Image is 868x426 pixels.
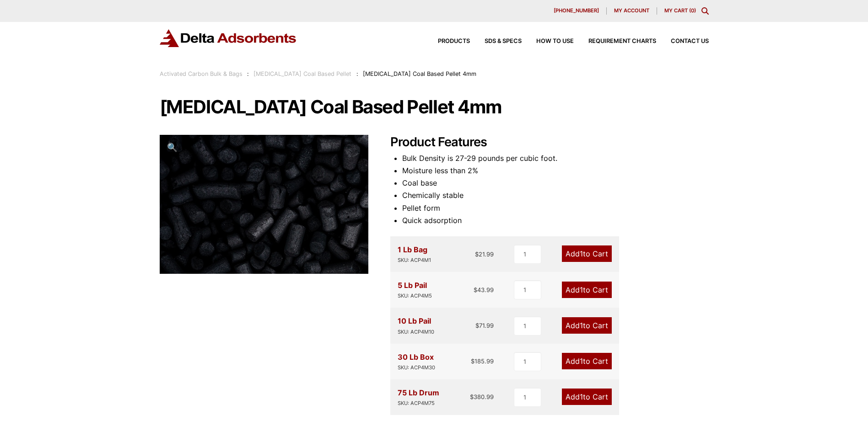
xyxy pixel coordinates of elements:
[160,29,297,47] img: Delta Adsorbents
[580,357,583,366] span: 1
[607,7,657,15] a: My account
[398,256,431,265] div: SKU: ACP4M1
[402,152,709,165] li: Bulk Density is 27-29 pounds per cubic foot.
[474,286,477,293] span: $
[580,249,583,258] span: 1
[398,351,435,372] div: 30 Lb Box
[402,189,709,202] li: Chemically stable
[363,70,476,77] span: [MEDICAL_DATA] Coal Based Pellet 4mm
[580,285,583,294] span: 1
[470,393,474,400] span: $
[398,387,439,408] div: 75 Lb Drum
[253,70,351,77] a: [MEDICAL_DATA] Coal Based Pellet
[562,389,612,405] a: Add1to Cart
[398,244,431,265] div: 1 Lb Bag
[160,70,243,77] a: Activated Carbon Bulk & Bags
[475,250,479,258] span: $
[247,70,249,77] span: :
[664,7,696,14] a: My Cart (0)
[536,38,574,44] span: How to Use
[562,317,612,334] a: Add1to Cart
[574,38,656,44] a: Requirement Charts
[522,38,574,44] a: How to Use
[471,357,474,365] span: $
[398,328,434,336] div: SKU: ACP4M10
[580,321,583,330] span: 1
[402,202,709,214] li: Pellet form
[423,38,470,44] a: Products
[614,8,649,13] span: My account
[398,292,432,300] div: SKU: ACP4M5
[470,38,522,44] a: SDS & SPECS
[398,315,434,336] div: 10 Lb Pail
[398,279,432,300] div: 5 Lb Pail
[471,357,494,365] bdi: 185.99
[160,97,709,117] h1: [MEDICAL_DATA] Coal Based Pellet 4mm
[588,38,656,44] span: Requirement Charts
[402,165,709,177] li: Moisture less than 2%
[691,7,694,14] span: 0
[356,70,358,77] span: :
[580,392,583,401] span: 1
[390,135,709,150] h2: Product Features
[485,38,522,44] span: SDS & SPECS
[671,38,709,44] span: Contact Us
[160,135,185,160] a: View full-screen image gallery
[656,38,709,44] a: Contact Us
[398,399,439,408] div: SKU: ACP4M75
[562,353,612,369] a: Add1to Cart
[475,322,494,329] bdi: 71.99
[562,282,612,298] a: Add1to Cart
[546,7,607,15] a: [PHONE_NUMBER]
[470,393,494,400] bdi: 380.99
[474,286,494,293] bdi: 43.99
[554,8,599,13] span: [PHONE_NUMBER]
[475,322,479,329] span: $
[402,214,709,227] li: Quick adsorption
[438,38,470,44] span: Products
[562,245,612,262] a: Add1to Cart
[398,363,435,372] div: SKU: ACP4M30
[167,142,178,152] span: 🔍
[475,250,494,258] bdi: 21.99
[701,7,709,15] div: Toggle Modal Content
[402,177,709,189] li: Coal base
